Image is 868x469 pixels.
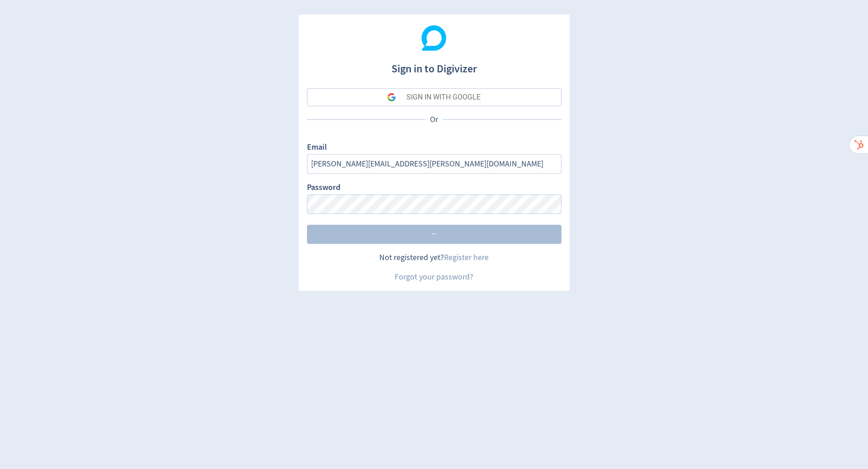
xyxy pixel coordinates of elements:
p: Or [425,114,443,125]
p: Message from Hugo, sent 3w ago [17,33,133,41]
h1: Sign in to Digivizer [307,53,561,77]
a: Forgot your password? [395,272,473,282]
img: Digivizer Logo [421,25,447,51]
span: · [435,230,437,238]
span: · [433,230,435,238]
button: ··· [307,225,561,244]
label: Password [307,182,340,194]
button: SIGN IN WITH GOOGLE [307,88,561,106]
a: Register here [444,252,489,263]
span: Hi [PERSON_NAME] 👋🏽 Looking for performance insights? How can I help? [17,24,131,50]
label: Email [307,142,327,154]
div: SIGN IN WITH GOOGLE [406,88,481,106]
div: Not registered yet? [307,252,561,263]
span: · [431,230,433,238]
